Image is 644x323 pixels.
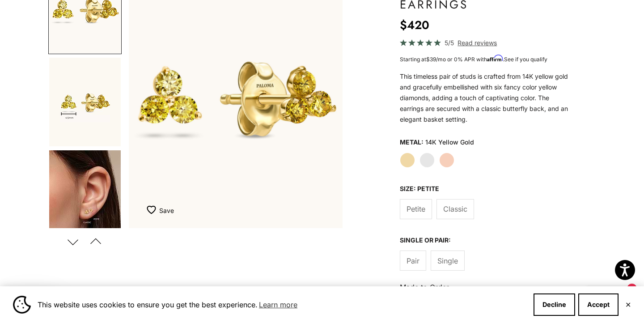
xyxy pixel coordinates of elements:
[400,71,573,125] p: This timeless pair of studs is crafted from 14K yellow gold and gracefully embellished with six f...
[625,302,631,307] button: Close
[458,38,497,48] span: Read reviews
[400,56,547,63] span: Starting at /mo or 0% APR with .
[400,182,439,195] legend: Size: petite
[425,136,474,149] variant-option-value: 14K Yellow Gold
[578,293,619,316] button: Accept
[443,203,467,215] span: Classic
[437,255,458,267] span: Single
[147,205,159,214] img: wishlist
[407,203,425,215] span: Petite
[400,281,573,293] p: Made to Order
[258,298,299,311] a: Learn more
[534,293,575,316] button: Decline
[445,38,454,48] span: 5/5
[400,38,573,48] a: 5/5 Read reviews
[407,255,419,267] span: Pair
[13,296,31,314] img: Cookie banner
[487,55,503,62] span: Affirm
[400,136,424,149] legend: Metal:
[147,201,174,219] button: Add to Wishlist
[38,298,526,311] span: This website uses cookies to ensure you get the best experience.
[48,57,122,147] button: Go to item 2
[400,16,429,34] sale-price: $420
[400,234,451,247] legend: Single or Pair:
[504,56,547,63] a: See if you qualify - Learn more about Affirm Financing (opens in modal)
[49,150,121,239] img: #YellowGold #RoseGold #WhiteGold
[48,149,122,240] button: Go to item 4
[426,56,436,63] span: $39
[49,58,121,146] img: #YellowGold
